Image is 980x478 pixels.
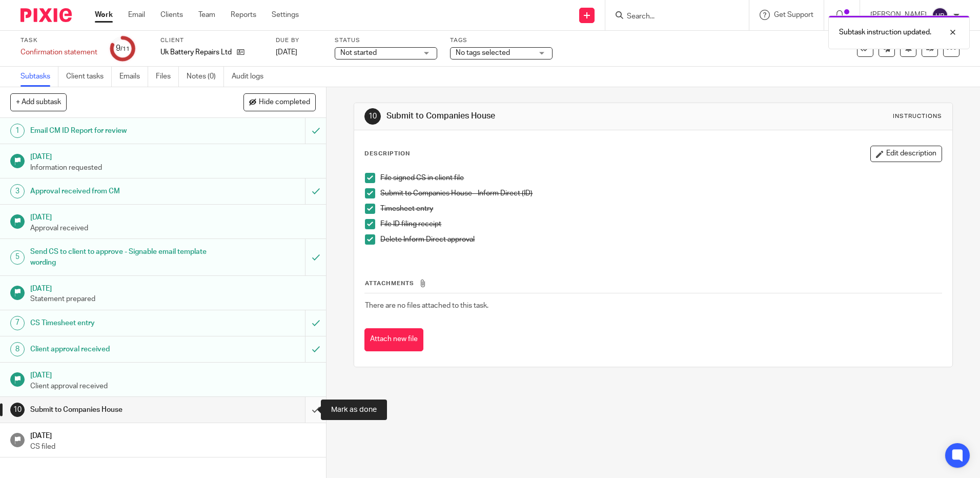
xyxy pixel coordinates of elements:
span: No tags selected [456,49,510,56]
label: Status [335,36,437,45]
button: + Add subtask [10,93,67,111]
p: Uk Battery Repairs Ltd [160,47,232,57]
p: Information requested [30,163,316,173]
h1: [DATE] [30,149,316,162]
span: Hide completed [259,98,310,107]
a: Client tasks [66,67,112,87]
a: Reports [231,10,256,20]
a: Audit logs [232,67,271,87]
a: Email [128,10,145,20]
h1: Send CS to client to approve - Signable email template wording [30,244,207,270]
h1: Approval received from CM [30,184,207,199]
label: Client [160,36,263,45]
label: Tags [450,36,553,45]
div: 3 [10,184,25,198]
h1: Client approval received [30,342,207,357]
h1: [DATE] [30,428,316,441]
h1: CS Timesheet entry [30,315,207,331]
h1: Submit to Companies House [30,402,207,417]
a: Notes (0) [187,67,224,87]
div: 10 [10,403,25,417]
a: Clients [160,10,183,20]
div: 5 [10,250,25,265]
span: There are no files attached to this task. [365,302,488,309]
h1: Submit to Companies House [386,111,675,122]
span: Not started [340,49,377,56]
label: Task [21,36,97,45]
small: /11 [120,46,130,52]
p: Description [364,150,410,158]
h1: [DATE] [30,281,316,294]
a: Team [198,10,215,20]
span: Attachments [365,281,414,286]
a: Subtasks [21,67,58,87]
img: svg%3E [932,7,948,24]
div: Confirmation statement [21,47,97,57]
p: Approval received [30,223,316,233]
h1: [DATE] [30,210,316,223]
p: File signed CS in client file [380,173,941,183]
div: 1 [10,124,25,138]
a: Work [95,10,113,20]
p: CS filed [30,442,316,452]
p: Subtask instruction updated. [839,27,931,37]
div: 7 [10,316,25,330]
a: Emails [119,67,148,87]
span: [DATE] [276,49,297,56]
button: Attach new file [364,328,423,351]
div: 8 [10,342,25,356]
a: Settings [272,10,299,20]
p: File ID filing receipt [380,219,941,229]
h1: Email CM ID Report for review [30,123,207,138]
div: Instructions [893,112,942,121]
img: Pixie [21,8,72,22]
div: 10 [364,108,381,125]
h1: [DATE] [30,368,316,381]
p: Client approval received [30,381,316,391]
p: Timesheet entry [380,204,941,214]
div: 9 [116,43,130,54]
p: Submit to Companies House - Inform Direct (ID) [380,188,941,198]
button: Edit description [870,146,942,162]
label: Due by [276,36,322,45]
p: Delete Inform Direct approval [380,234,941,245]
p: Statement prepared [30,294,316,304]
button: Hide completed [243,93,316,111]
a: Files [156,67,179,87]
